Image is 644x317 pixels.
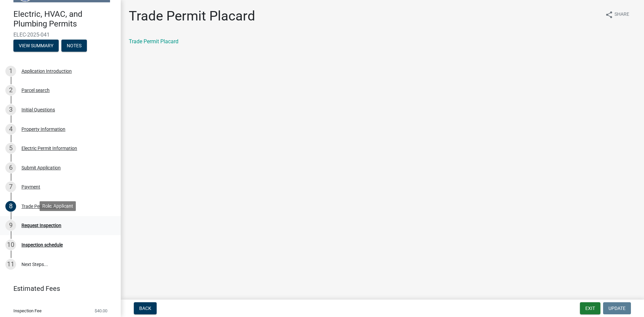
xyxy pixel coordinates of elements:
[5,66,16,76] div: 1
[5,181,16,192] div: 7
[21,69,72,73] div: Application Introduction
[614,11,629,19] span: Share
[603,302,631,314] button: Update
[129,8,255,24] h1: Trade Permit Placard
[21,88,50,93] div: Parcel search
[13,9,115,29] h4: Electric, HVAC, and Plumbing Permits
[13,309,42,313] span: Inspection Fee
[21,107,55,112] div: Initial Questions
[21,165,61,170] div: Submit Application
[608,306,626,311] span: Update
[21,146,77,151] div: Electric Permit Information
[5,104,16,115] div: 3
[21,204,65,209] div: Trade Permit Placard
[21,184,40,189] div: Payment
[21,127,65,131] div: Property Information
[61,43,87,49] wm-modal-confirm: Notes
[5,240,16,250] div: 10
[95,309,107,313] span: $40.00
[5,259,16,270] div: 11
[5,124,16,135] div: 4
[134,302,157,314] button: Back
[13,40,59,52] button: View Summary
[129,38,178,45] a: Trade Permit Placard
[61,40,87,52] button: Notes
[21,223,61,228] div: Request Inspection
[580,302,600,314] button: Exit
[5,85,16,96] div: 2
[5,220,16,231] div: 9
[13,32,107,38] span: ELEC-2025-041
[5,162,16,173] div: 6
[139,306,151,311] span: Back
[40,201,76,211] div: Role: Applicant
[5,143,16,154] div: 5
[600,8,635,21] button: shareShare
[5,201,16,212] div: 8
[21,243,63,247] div: Inspection schedule
[605,11,613,19] i: share
[5,282,110,295] a: Estimated Fees
[13,43,59,49] wm-modal-confirm: Summary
